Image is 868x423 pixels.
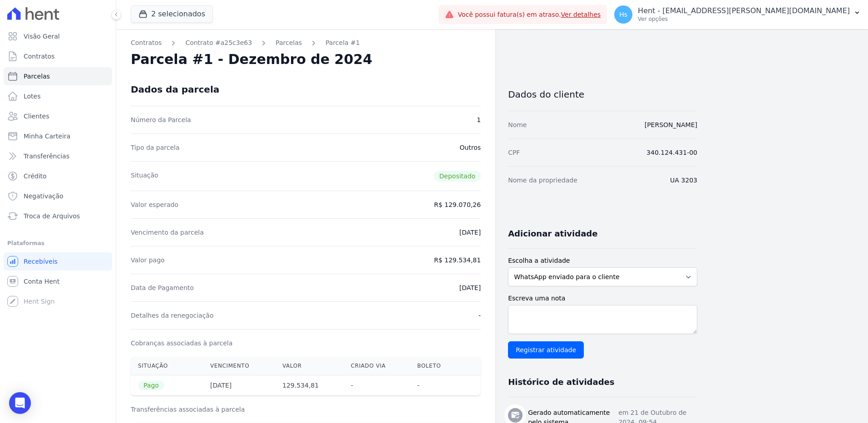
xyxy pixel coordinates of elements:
[24,192,64,201] span: Negativação
[203,357,275,375] th: Vencimento
[24,32,60,41] span: Visão Geral
[619,11,627,18] span: Hs
[4,207,112,225] a: Troca de Arquivos
[4,187,112,205] a: Negativação
[325,38,360,48] a: Parcela #1
[508,377,614,388] h3: Histórico de atividades
[508,89,697,100] h3: Dados do cliente
[131,405,481,414] h3: Transferências associadas à parcela
[561,11,601,18] a: Ver detalhes
[4,47,112,65] a: Contratos
[645,121,697,128] a: [PERSON_NAME]
[4,27,112,45] a: Visão Geral
[4,252,112,271] a: Recebíveis
[24,257,58,266] span: Recebíveis
[24,52,54,61] span: Contratos
[4,67,112,85] a: Parcelas
[24,72,50,81] span: Parcelas
[131,339,232,348] dt: Cobranças associadas à parcela
[131,38,481,48] nav: Breadcrumb
[344,357,410,375] th: Criado via
[458,10,601,20] span: Você possui fatura(s) em atraso.
[24,112,49,121] span: Clientes
[4,87,112,105] a: Lotes
[344,375,410,396] th: -
[131,38,162,48] a: Contratos
[459,143,481,152] dd: Outros
[459,228,481,237] dd: [DATE]
[434,256,481,265] dd: R$ 129.534,81
[276,38,302,48] a: Parcelas
[275,357,344,375] th: Valor
[4,272,112,290] a: Conta Hent
[131,171,158,182] dt: Situação
[131,115,191,124] dt: Número da Parcela
[410,375,461,396] th: -
[131,5,213,23] button: 2 selecionados
[7,238,108,249] div: Plataformas
[131,256,165,265] dt: Valor pago
[185,38,252,48] a: Contrato #a25c3e63
[131,143,180,152] dt: Tipo da parcela
[508,294,697,303] label: Escreva uma nota
[638,15,850,23] p: Ver opções
[670,176,697,185] dd: UA 3203
[131,311,214,320] dt: Detalhes da renegociação
[24,211,80,221] span: Troca de Arquivos
[131,357,203,375] th: Situação
[434,171,481,182] span: Depositado
[203,375,275,396] th: [DATE]
[4,167,112,185] a: Crédito
[477,115,481,124] dd: 1
[508,148,520,157] dt: CPF
[24,152,69,161] span: Transferências
[4,107,112,125] a: Clientes
[638,6,850,15] p: Hent - [EMAIL_ADDRESS][PERSON_NAME][DOMAIN_NAME]
[508,228,597,239] h3: Adicionar atividade
[24,132,70,141] span: Minha Carteira
[131,51,372,68] h2: Parcela #1 - Dezembro de 2024
[9,392,31,414] div: Open Intercom Messenger
[646,148,697,157] dd: 340.124.431-00
[131,283,194,292] dt: Data de Pagamento
[24,92,41,101] span: Lotes
[275,375,344,396] th: 129.534,81
[508,341,584,359] input: Registrar atividade
[131,228,204,237] dt: Vencimento da parcela
[24,172,47,181] span: Crédito
[131,200,178,209] dt: Valor esperado
[508,176,577,185] dt: Nome da propriedade
[508,256,697,266] label: Escolha a atividade
[4,147,112,165] a: Transferências
[607,2,868,27] button: Hs Hent - [EMAIL_ADDRESS][PERSON_NAME][DOMAIN_NAME] Ver opções
[131,84,219,95] div: Dados da parcela
[4,127,112,145] a: Minha Carteira
[138,381,164,390] span: Pago
[478,311,481,320] dd: -
[434,200,481,209] dd: R$ 129.070,26
[410,357,461,375] th: Boleto
[508,120,527,129] dt: Nome
[24,277,59,286] span: Conta Hent
[459,283,481,292] dd: [DATE]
